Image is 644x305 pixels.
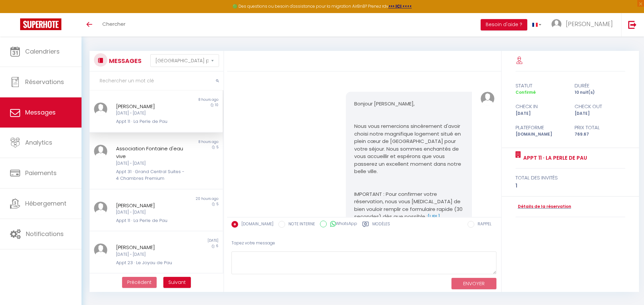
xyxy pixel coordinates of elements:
div: 1 [516,182,626,190]
div: 10 nuit(s) [570,89,630,96]
label: WhatsApp [327,221,357,228]
div: [DOMAIN_NAME] [511,131,570,138]
span: Notifications [26,230,64,238]
span: Chercher [102,20,125,27]
span: Paiements [25,169,57,177]
label: RAPPEL [474,221,491,228]
div: total des invités [516,174,626,182]
p: Nous vous remercions sincèrement d'avoir choisi notre magnifique logement situé en plein cœur de ... [354,123,463,175]
span: Suivant [168,279,186,286]
div: statut [511,82,570,90]
span: Messages [25,108,56,117]
div: [DATE] - [DATE] [116,160,185,167]
div: Association Fontaine d'eau vive [116,145,185,160]
img: ... [94,202,107,215]
div: [DATE] - [DATE] [116,110,185,117]
div: 8 hours ago [156,97,222,102]
a: Détails de la réservation [516,204,571,210]
a: >>> ICI <<<< [388,3,412,9]
span: 6 [216,243,218,248]
label: NOTE INTERNE [285,221,315,228]
h3: MESSAGES [107,53,142,68]
span: 5 [216,202,218,207]
div: Appt 23 · Le Joyau de Pau [116,259,185,266]
img: Super Booking [20,18,61,30]
div: [DATE] - [DATE] [116,251,185,258]
div: check in [511,102,570,110]
div: Plateforme [511,124,570,132]
label: Modèles [372,221,390,229]
button: ENVOYER [451,278,496,290]
img: ... [481,92,494,105]
img: ... [551,19,561,29]
p: IMPORTANT : Pour confirmer votre réservation, nous vous [MEDICAL_DATA] de bien vouloir remplir ce... [354,190,463,243]
div: Appt 11 · La Perle de Pau [116,118,185,125]
span: Analytics [25,138,52,147]
img: ... [94,145,107,158]
div: [PERSON_NAME] [116,102,185,110]
div: Appt 31 · Grand Central Suites - 4 Chambres Premium [116,168,185,182]
span: [PERSON_NAME] [566,20,613,28]
span: Précédent [127,279,152,286]
div: [DATE] [511,110,570,117]
div: [DATE] - [DATE] [116,209,185,216]
div: check out [570,102,630,110]
a: ... [PERSON_NAME] [546,13,621,36]
span: Réservations [25,78,64,86]
div: 769.67 [570,131,630,138]
div: [DATE] [570,110,630,117]
span: Hébergement [25,199,66,208]
div: [PERSON_NAME] [116,243,185,251]
div: Prix total [570,124,630,132]
input: Rechercher un mot clé [90,72,223,90]
img: logout [628,20,637,29]
img: ... [94,102,107,116]
a: Appt 11 · La Perle de Pau [521,154,587,162]
a: Chercher [97,13,130,36]
label: [DOMAIN_NAME] [238,221,273,228]
button: Besoin d'aide ? [481,19,527,30]
div: 20 hours ago [156,196,222,202]
img: ... [94,243,107,257]
button: Previous [122,277,157,288]
div: Tapez votre message [231,235,497,251]
span: 5 [216,145,218,150]
div: 8 hours ago [156,139,222,145]
span: Confirmé [516,89,536,95]
div: [DATE] [156,238,222,243]
div: durée [570,82,630,90]
div: [PERSON_NAME] [116,202,185,210]
div: Appt 11 · La Perle de Pau [116,217,185,224]
span: 10 [215,102,218,107]
span: Calendriers [25,47,60,56]
button: Next [163,277,191,288]
p: Bonjour [PERSON_NAME], [354,100,463,108]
